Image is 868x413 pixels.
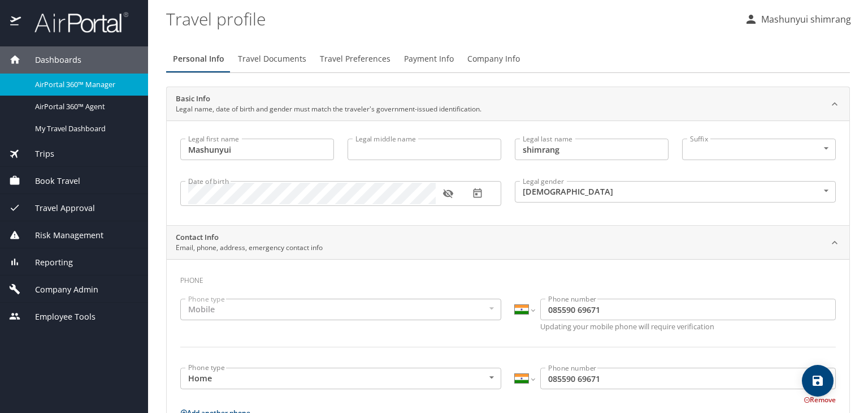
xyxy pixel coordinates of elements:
button: save [802,365,834,397]
h1: Travel profile [166,1,735,36]
span: Company Admin [21,283,98,296]
p: Legal name, date of birth and gender must match the traveler's government-issued identification. [176,104,481,114]
div: Home [180,368,501,389]
img: airportal-logo.png [22,11,128,33]
span: Book Travel [21,175,80,187]
span: Trips [21,148,54,160]
span: My Travel Dashboard [35,123,134,134]
div: Basic InfoLegal name, date of birth and gender must match the traveler's government-issued identi... [167,121,849,225]
h2: Contact Info [176,232,323,243]
h3: Phone [180,268,836,287]
span: Travel Approval [21,202,95,214]
div: [DEMOGRAPHIC_DATA] [515,181,836,203]
img: icon-airportal.png [10,11,22,33]
span: Travel Documents [238,52,306,66]
h2: Basic Info [176,93,481,105]
span: Travel Preferences [320,52,390,66]
button: Remove [804,395,836,405]
p: Mashunyui shimrang [758,12,851,26]
span: AirPortal 360™ Manager [35,79,134,90]
div: Contact InfoEmail, phone, address, emergency contact info [167,226,849,260]
div: Basic InfoLegal name, date of birth and gender must match the traveler's government-issued identi... [167,87,849,121]
button: Mashunyui shimrang [740,9,856,29]
div: ​ [682,139,836,160]
div: Profile [166,45,850,72]
span: Personal Info [173,52,224,66]
span: AirPortal 360™ Agent [35,101,134,112]
p: Updating your mobile phone will require verification [540,323,836,330]
span: Risk Management [21,229,103,242]
span: Payment Info [404,52,454,66]
span: Reporting [21,256,73,269]
p: Email, phone, address, emergency contact info [176,243,323,253]
span: Company Info [467,52,520,66]
span: Dashboards [21,54,81,66]
div: Mobile [180,299,501,320]
span: Employee Tools [21,311,96,323]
